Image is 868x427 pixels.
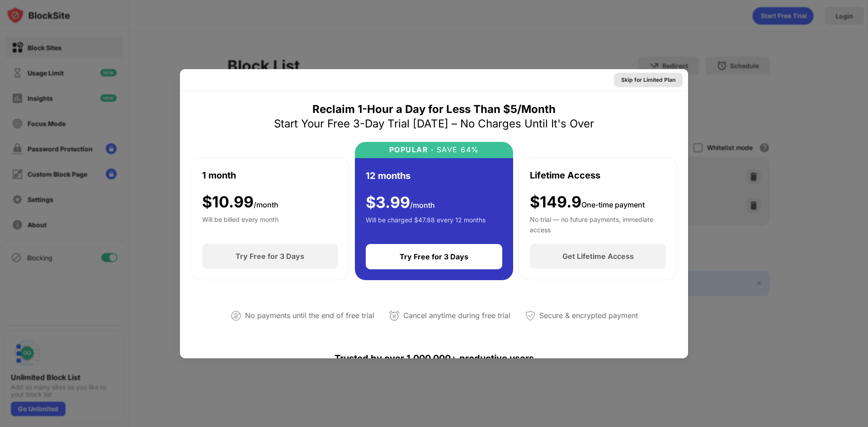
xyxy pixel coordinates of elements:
[581,200,645,209] span: One-time payment
[366,215,486,233] div: Will be charged $47.88 every 12 months
[254,200,278,209] span: /month
[236,252,304,261] div: Try Free for 3 Days
[231,310,241,321] img: not-paying
[525,310,536,321] img: secured-payment
[366,169,410,183] div: 12 months
[410,201,435,210] span: /month
[530,215,666,233] div: No trial — no future payments, immediate access
[539,309,638,322] div: Secure & encrypted payment
[366,193,435,212] div: $ 3.99
[202,215,278,233] div: Will be billed every month
[434,145,479,154] div: SAVE 64%
[245,309,374,322] div: No payments until the end of free trial
[389,145,434,154] div: POPULAR ·
[621,75,675,84] div: Skip for Limited Plan
[202,193,278,211] div: $ 10.99
[400,252,468,261] div: Try Free for 3 Days
[562,252,634,261] div: Get Lifetime Access
[389,310,400,321] img: cancel-anytime
[191,337,677,380] div: Trusted by over 1,000,000+ productive users
[202,169,236,182] div: 1 month
[312,102,556,117] div: Reclaim 1-Hour a Day for Less Than $5/Month
[530,193,645,211] div: $149.9
[403,309,510,322] div: Cancel anytime during free trial
[530,169,600,182] div: Lifetime Access
[274,117,594,131] div: Start Your Free 3-Day Trial [DATE] – No Charges Until It's Over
